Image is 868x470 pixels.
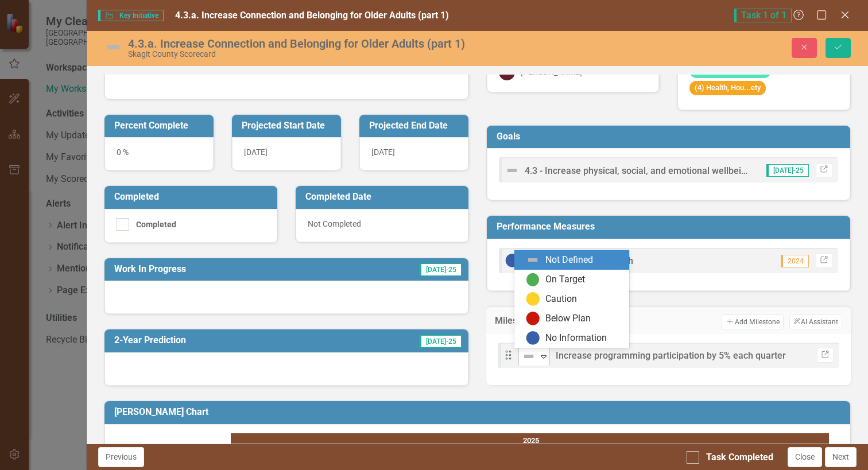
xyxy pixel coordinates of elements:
span: [DATE]-25 [419,263,462,276]
div: Not Defined [545,254,593,267]
div: Task Completed [706,451,773,464]
h3: Completed Date [305,192,463,202]
h3: Projected Start Date [242,121,335,131]
h3: Work In Progress [114,264,331,274]
div: Caution [545,293,577,306]
span: 4.3.a. Increase Connection and Belonging for Older Adults (part 1) [175,10,449,21]
button: Previous [98,447,144,467]
h3: Milestones [495,316,590,326]
div: Below Plan [545,312,591,325]
div: On Target [545,273,585,286]
span: [DATE] [244,147,268,157]
h3: Completed [114,192,272,202]
span: 2024 [781,255,809,267]
img: On Target [526,273,540,286]
span: Task 1 of 1 [734,9,792,22]
span: [DATE] [371,147,395,157]
button: AI Assistant [789,314,842,329]
h3: [PERSON_NAME] Chart [114,407,844,417]
div: 0 % [104,137,214,170]
img: No Information [526,331,540,345]
span: 4.3 - Increase physical, social, and emotional wellbeing at all stages of life. [525,165,832,176]
button: Next [825,447,857,467]
img: No Information [505,254,519,267]
img: Not Defined [522,349,536,363]
img: Caution [526,292,540,306]
div: No Information [545,332,607,345]
h3: Percent Complete [114,121,208,131]
button: Add Milestone [722,314,783,329]
img: Not Defined [505,164,519,177]
h3: 2-Year Prediction [114,335,331,345]
span: Increase programming participation by 5% each quarter [556,350,786,361]
span: [DATE]-25 [419,335,462,348]
img: Below Plan [526,312,540,325]
span: (4) Health, Hou...ety [689,81,766,95]
span: Key Initiative [98,10,163,21]
div: Not Completed [296,209,468,242]
h3: Performance Measures [497,222,844,232]
img: Not Defined [526,253,540,267]
img: Not Defined [104,38,122,56]
span: [DATE]-25 [766,164,809,177]
h3: Projected End Date [369,121,463,131]
button: Close [788,447,822,467]
h3: Goals [497,131,844,142]
div: 2025 [232,433,830,448]
div: 4.3.a. Increase Connection and Belonging for Older Adults (part 1) [128,37,520,50]
div: Skagit County Scorecard [128,50,520,59]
